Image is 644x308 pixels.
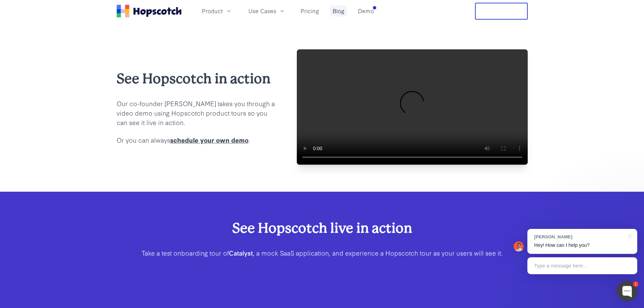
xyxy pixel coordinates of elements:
button: Use Cases [244,5,290,17]
img: Mark Spera [514,241,524,252]
h2: See Hopscotch in action [117,69,275,88]
button: Free Trial [475,3,528,20]
p: Hey! How can I help you? [534,242,630,249]
p: Our co-founder [PERSON_NAME] takes you through a video demo using Hopscotch product tours so you ... [117,99,275,127]
b: Catalyst [229,248,253,257]
button: Product [198,5,236,17]
a: Demo [355,5,377,17]
a: Pricing [298,5,322,17]
a: Home [117,5,182,18]
h2: See Hopscotch live in action [138,219,506,237]
a: schedule your own demo [170,135,248,144]
div: [PERSON_NAME] [534,234,624,240]
p: Or you can always . [117,135,275,145]
p: Take a test onboarding tour of , a mock SaaS application, and experience a Hopscotch tour as your... [138,248,506,258]
span: Use Cases [248,7,276,15]
span: Product [202,7,223,15]
div: 1 [633,281,639,287]
div: Type a message here... [527,257,637,274]
a: Blog [330,5,347,17]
